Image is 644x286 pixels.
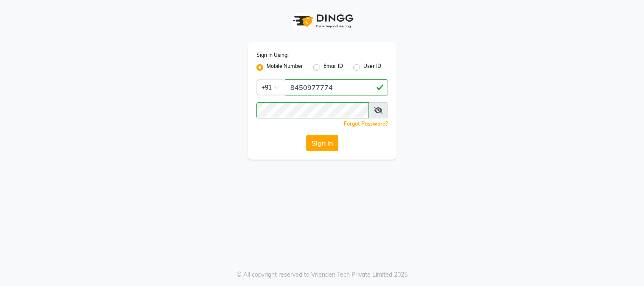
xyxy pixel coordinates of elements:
label: Email ID [323,62,343,73]
img: logo1.svg [288,8,356,34]
input: Username [285,79,388,95]
input: Username [256,102,369,118]
label: Mobile Number [267,62,303,73]
button: Sign In [306,135,338,151]
label: User ID [363,62,381,73]
label: Sign In Using: [256,51,289,59]
a: Forgot Password? [344,121,388,127]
